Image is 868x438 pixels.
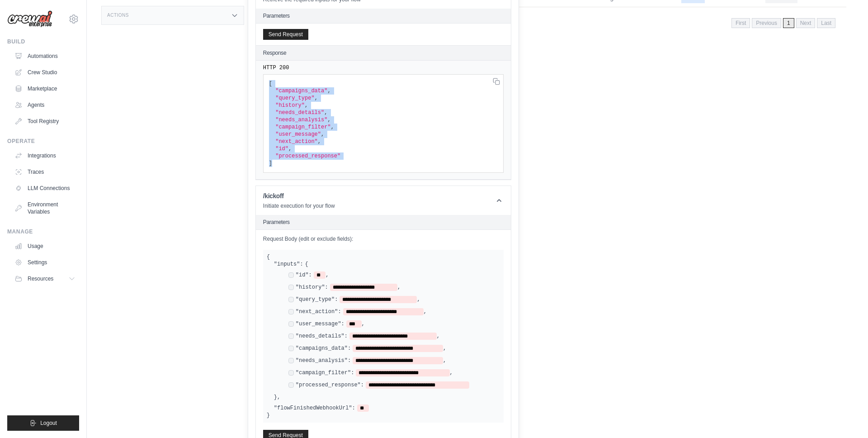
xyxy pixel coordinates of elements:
[437,333,440,340] span: ,
[305,102,308,109] span: ,
[305,261,308,268] span: {
[443,357,446,364] span: ,
[7,415,79,431] button: Logout
[277,394,280,401] span: ,
[327,117,330,123] span: ,
[269,160,272,167] span: ]
[296,333,348,340] label: "needs_details":
[259,11,846,34] nav: Pagination
[11,148,79,163] a: Integrations
[11,197,79,219] a: Environment Variables
[7,138,79,145] div: Operate
[269,81,272,87] span: [
[296,357,351,364] label: "needs_analysis":
[275,109,324,116] span: "needs_details"
[11,65,79,80] a: Crew Studio
[296,381,364,389] label: "processed_response":
[817,18,835,28] span: Last
[263,219,504,226] h2: Parameters
[275,124,330,130] span: "campaign_filter"
[315,95,318,101] span: ,
[288,146,292,152] span: ,
[443,345,446,352] span: ,
[424,308,427,315] span: ,
[11,239,79,253] a: Usage
[11,165,79,179] a: Traces
[450,369,453,376] span: ,
[397,284,401,291] span: ,
[274,394,277,401] span: }
[296,308,341,315] label: "next_action":
[296,284,328,291] label: "history":
[263,49,287,57] h2: Response
[296,271,312,279] label: "id":
[275,117,327,123] span: "needs_analysis"
[40,419,57,427] span: Logout
[362,320,365,328] span: ,
[267,254,270,260] span: {
[731,18,835,28] nav: Pagination
[296,296,338,303] label: "query_type":
[275,88,327,94] span: "campaigns_data"
[318,138,321,145] span: ,
[275,146,288,152] span: "id"
[783,18,794,28] span: 1
[275,102,305,109] span: "history"
[11,98,79,112] a: Agents
[7,228,79,235] div: Manage
[321,131,324,138] span: ,
[263,202,335,209] p: Initiate execution for your flow
[263,29,308,40] button: Send Request
[263,12,504,19] h2: Parameters
[327,88,330,94] span: ,
[417,296,420,303] span: ,
[731,18,750,28] span: First
[275,95,314,101] span: "query_type"
[11,181,79,195] a: LLM Connections
[274,261,303,268] label: "inputs":
[324,109,327,116] span: ,
[11,255,79,270] a: Settings
[11,49,79,63] a: Automations
[28,275,53,282] span: Resources
[331,124,334,130] span: ,
[275,138,318,145] span: "next_action"
[275,153,340,159] span: "processed_response"
[7,38,79,45] div: Build
[11,271,79,286] button: Resources
[263,235,504,243] label: Request Body (edit or exclude fields):
[275,131,321,138] span: "user_message"
[263,191,335,200] h1: /kickoff
[107,13,129,18] h3: Actions
[7,10,52,28] img: Logo
[325,271,329,279] span: ,
[752,18,781,28] span: Previous
[796,18,816,28] span: Next
[263,64,504,71] pre: HTTP 200
[11,81,79,96] a: Marketplace
[267,412,270,419] span: }
[296,345,351,352] label: "campaigns_data":
[296,320,344,328] label: "user_message":
[274,405,355,412] label: "flowFinishedWebhookUrl":
[11,114,79,129] a: Tool Registry
[296,369,354,376] label: "campaign_filter":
